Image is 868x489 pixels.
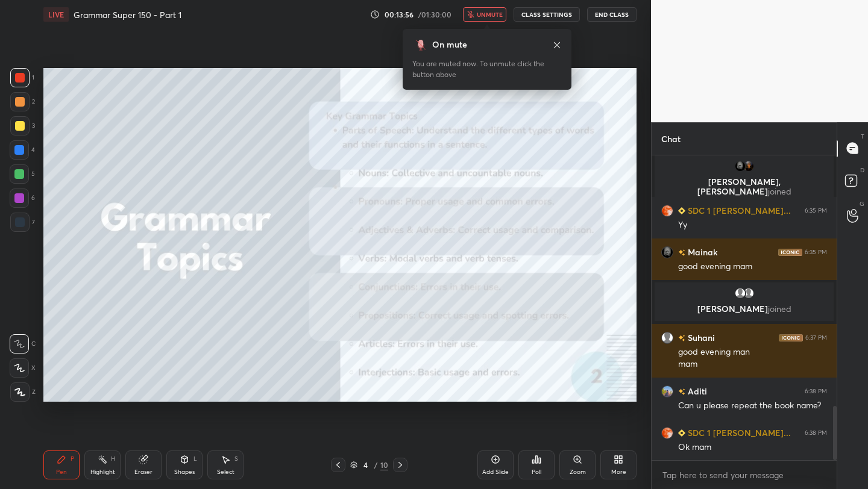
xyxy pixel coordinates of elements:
div: Pen [56,469,67,475]
div: 6 [10,188,35,208]
div: 4 [10,140,35,160]
p: T [861,132,864,141]
button: unmute [463,7,506,22]
img: 12d1175c90fc44b4952402633e6217a4.jpg [743,160,755,172]
img: iconic-dark.1390631f.png [779,334,803,341]
img: Learner_Badge_beginner_1_8b307cf2a0.svg [678,207,685,214]
div: 6:37 PM [805,334,827,341]
div: Highlight [90,469,115,475]
div: S [234,456,238,462]
div: grid [652,155,837,461]
img: no-rating-badge.077c3623.svg [678,388,685,395]
span: joined [768,303,791,314]
h6: Mainak [685,246,717,258]
p: Chat [652,123,690,155]
div: 10 [380,459,388,470]
p: [PERSON_NAME], [PERSON_NAME] [662,177,826,196]
img: iconic-dark.1390631f.png [778,248,802,255]
div: Can u please repeat the book name? [678,400,827,412]
p: D [860,166,864,175]
div: P [71,456,74,462]
h4: Grammar Super 150 - Part 1 [74,9,181,20]
h6: SDC 1 [PERSON_NAME]... [685,204,791,217]
div: Select [217,469,234,475]
div: good evening mam [678,261,827,273]
span: unmute [477,10,503,19]
div: 6:38 PM [805,387,827,394]
div: Z [10,382,36,402]
div: X [10,358,36,378]
div: 6:35 PM [805,207,827,214]
div: LIVE [43,7,69,22]
p: G [860,199,864,208]
img: Learner_Badge_beginner_1_8b307cf2a0.svg [678,429,685,437]
div: Shapes [174,469,195,475]
div: L [193,456,197,462]
div: 5 [10,164,35,184]
div: 7 [10,213,35,232]
div: 1 [10,68,34,87]
img: d1c15e097a9344918a36d0ee6bd5f090.jpg [661,204,673,216]
button: End Class [587,7,637,22]
div: mam [678,358,827,370]
div: More [611,469,626,475]
div: You are muted now. To unmute click the button above [412,58,562,80]
div: Zoom [570,469,586,475]
div: H [111,456,115,462]
div: 2 [10,92,35,111]
span: joined [768,185,791,197]
button: CLASS SETTINGS [514,7,580,22]
h6: Suhani [685,331,715,344]
img: default.png [661,331,673,343]
img: no-rating-badge.077c3623.svg [678,249,685,256]
div: On mute [432,39,467,51]
h6: SDC 1 [PERSON_NAME]... [685,426,791,439]
img: a681bb9f79cf4558a909a756d238df1e.65513319_3 [661,385,673,397]
div: Poll [532,469,541,475]
div: Add Slide [482,469,509,475]
h6: Aditi [685,385,707,397]
img: d1c15e097a9344918a36d0ee6bd5f090.jpg [661,426,673,438]
img: 03e55b77651644628791b72ccc53c2fe.jpg [734,160,746,172]
div: 6:35 PM [805,248,827,255]
div: Eraser [134,469,153,475]
div: C [10,334,36,354]
img: default.png [743,287,755,299]
div: Yy [678,219,827,231]
div: 6:38 PM [805,429,827,436]
img: default.png [734,287,746,299]
div: 4 [360,461,372,469]
img: no-rating-badge.077c3623.svg [678,335,685,341]
div: / [374,461,378,469]
p: [PERSON_NAME] [662,304,826,314]
div: good evening man [678,346,827,358]
div: 3 [10,116,35,135]
div: Ok mam [678,441,827,453]
img: 03e55b77651644628791b72ccc53c2fe.jpg [661,246,673,258]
